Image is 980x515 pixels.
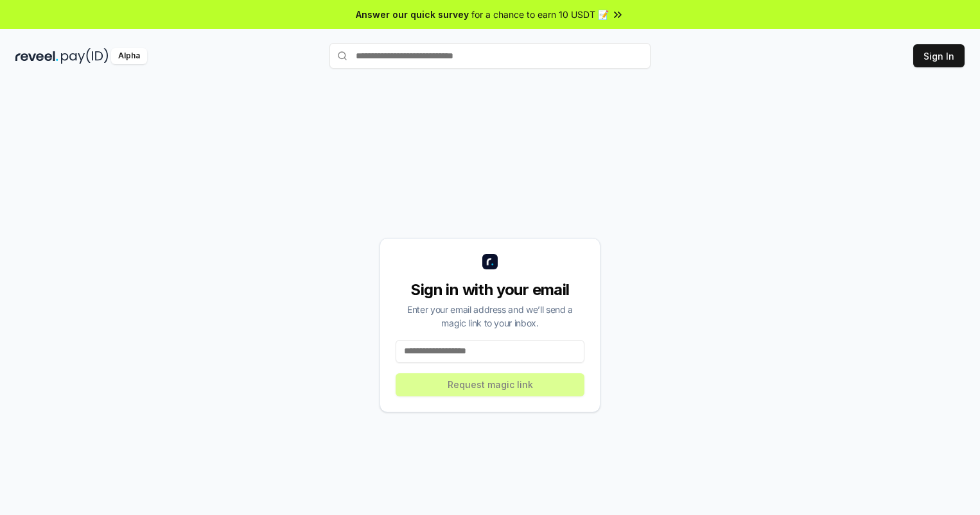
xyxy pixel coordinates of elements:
button: Sign In [913,44,965,67]
img: pay_id [61,48,109,64]
img: logo_small [482,254,498,269]
span: for a chance to earn 10 USDT 📝 [471,8,609,21]
div: Alpha [111,48,147,64]
div: Enter your email address and we’ll send a magic link to your inbox. [396,303,584,330]
span: Answer our quick survey [356,8,469,21]
div: Sign in with your email [396,280,584,300]
img: reveel_dark [15,48,58,64]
